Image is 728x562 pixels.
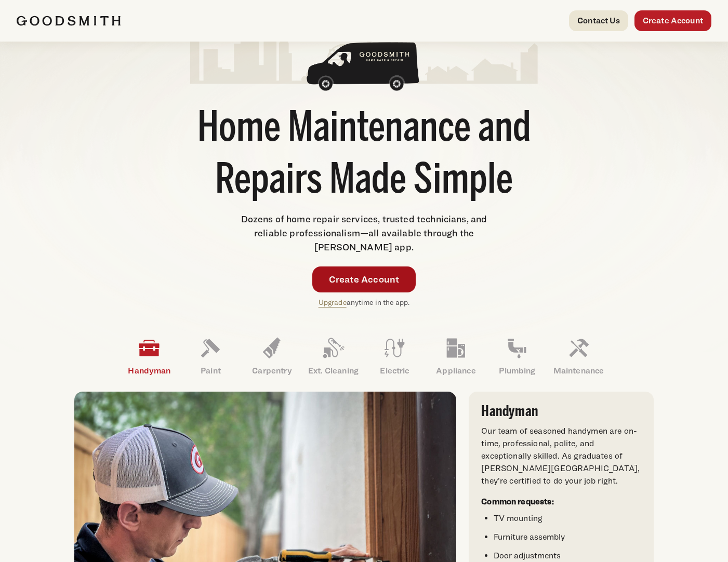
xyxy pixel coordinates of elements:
h3: Handyman [481,404,641,419]
p: Ext. Cleaning [302,365,364,377]
strong: Common requests: [481,497,554,506]
p: Maintenance [548,365,609,377]
li: Furniture assembly [494,531,641,543]
li: TV mounting [494,512,641,525]
p: Handyman [118,365,180,377]
h1: Home Maintenance and Repairs Made Simple [190,104,538,208]
p: Electric [364,365,425,377]
a: Appliance [425,329,486,383]
a: Create Account [312,266,416,292]
li: Door adjustments [494,550,641,562]
a: Contact Us [569,10,628,31]
a: Handyman [118,329,180,383]
a: Ext. Cleaning [302,329,364,383]
p: Plumbing [486,365,548,377]
a: Create Account [634,10,711,31]
p: Paint [180,365,241,377]
a: Carpentry [241,329,302,383]
span: Dozens of home repair services, trusted technicians, and reliable professionalism—all available t... [241,213,487,252]
a: Maintenance [548,329,609,383]
p: anytime in the app. [319,297,410,309]
a: Electric [364,329,425,383]
a: Upgrade [319,298,347,306]
a: Plumbing [486,329,548,383]
a: Paint [180,329,241,383]
p: Our team of seasoned handymen are on-time, professional, polite, and exceptionally skilled. As gr... [481,425,641,487]
img: Goodsmith [17,16,121,26]
p: Appliance [425,365,486,377]
p: Carpentry [241,365,302,377]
